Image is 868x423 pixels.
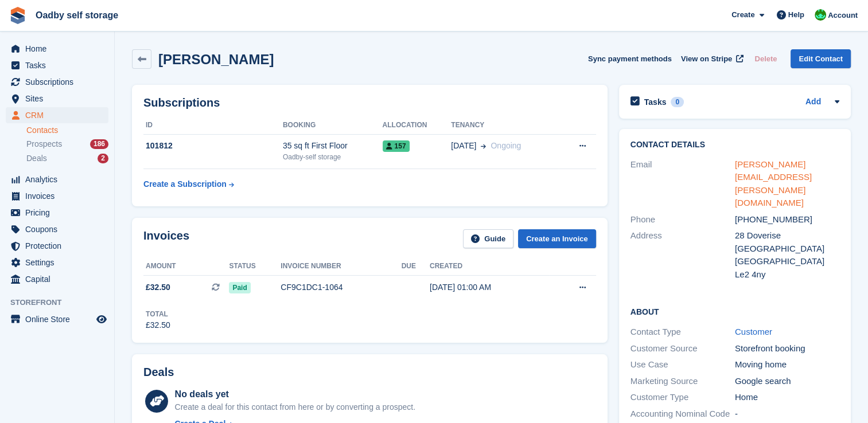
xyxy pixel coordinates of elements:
[630,326,735,339] div: Contact Type
[735,327,772,336] a: Customer
[9,7,26,24] img: stora-icon-8386f47178a22dfd0bd8f6a31ec36ba5ce8667c1dd55bd0f319d3a0aa187defe.svg
[383,140,410,152] span: 157
[451,116,559,135] th: Tenancy
[283,116,383,135] th: Booking
[815,9,826,21] img: Stephanie
[6,107,108,123] a: menu
[671,97,684,107] div: 0
[588,49,672,68] button: Sync payment methods
[430,281,549,293] div: [DATE] 01:00 AM
[25,91,94,107] span: Sites
[828,10,858,21] span: Account
[6,188,108,204] a: menu
[735,242,839,256] div: [GEOGRAPHIC_DATA]
[158,52,274,67] h2: [PERSON_NAME]
[31,6,123,25] a: Oadby self storage
[25,221,94,237] span: Coupons
[788,9,804,21] span: Help
[735,229,839,242] div: 28 Doverise
[146,309,170,319] div: Total
[630,375,735,388] div: Marketing Source
[25,171,94,187] span: Analytics
[25,254,94,271] span: Settings
[630,229,735,281] div: Address
[6,254,108,271] a: menu
[25,311,94,327] span: Online Store
[26,152,108,164] a: Deals 2
[143,174,234,195] a: Create a Subscription
[735,358,839,371] div: Moving home
[25,271,94,287] span: Capital
[735,391,839,404] div: Home
[25,57,94,73] span: Tasks
[281,281,401,293] div: CF9C1DC1-1064
[175,387,415,401] div: No deals yet
[143,96,596,109] h2: Subscriptions
[402,257,430,276] th: Due
[6,171,108,187] a: menu
[630,358,735,371] div: Use Case
[283,140,383,152] div: 35 sq ft First Floor
[146,281,170,293] span: £32.50
[6,205,108,221] a: menu
[630,391,735,404] div: Customer Type
[630,140,839,150] h2: Contact Details
[10,297,114,308] span: Storefront
[95,312,108,326] a: Preview store
[90,139,108,149] div: 186
[25,41,94,57] span: Home
[143,178,227,190] div: Create a Subscription
[283,152,383,162] div: Oadby-self storage
[26,138,108,150] a: Prospects 186
[805,96,821,109] a: Add
[518,229,596,248] a: Create an Invoice
[229,257,281,276] th: Status
[681,53,732,65] span: View on Stripe
[735,408,839,421] div: -
[791,49,851,68] a: Edit Contact
[143,229,189,248] h2: Invoices
[630,342,735,355] div: Customer Source
[750,49,781,68] button: Delete
[26,139,62,150] span: Prospects
[26,125,108,136] a: Contacts
[735,213,839,226] div: [PHONE_NUMBER]
[143,140,283,152] div: 101812
[451,140,476,152] span: [DATE]
[25,107,94,123] span: CRM
[6,57,108,73] a: menu
[735,342,839,355] div: Storefront booking
[25,205,94,221] span: Pricing
[735,375,839,388] div: Google search
[6,311,108,327] a: menu
[25,188,94,204] span: Invoices
[676,49,746,68] a: View on Stripe
[175,401,415,413] div: Create a deal for this contact from here or by converting a prospect.
[644,97,667,107] h2: Tasks
[6,74,108,90] a: menu
[630,408,735,421] div: Accounting Nominal Code
[143,257,229,276] th: Amount
[630,305,839,317] h2: About
[281,257,401,276] th: Invoice number
[146,319,170,331] div: £32.50
[735,255,839,268] div: [GEOGRAPHIC_DATA]
[98,154,108,163] div: 2
[6,221,108,237] a: menu
[731,9,754,21] span: Create
[463,229,513,248] a: Guide
[735,268,839,281] div: Le2 4ny
[630,213,735,226] div: Phone
[25,74,94,90] span: Subscriptions
[6,91,108,107] a: menu
[26,153,47,164] span: Deals
[6,41,108,57] a: menu
[25,238,94,254] span: Protection
[735,159,812,208] a: [PERSON_NAME][EMAIL_ADDRESS][PERSON_NAME][DOMAIN_NAME]
[143,366,174,379] h2: Deals
[6,238,108,254] a: menu
[229,282,250,293] span: Paid
[630,158,735,210] div: Email
[143,116,283,135] th: ID
[383,116,451,135] th: Allocation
